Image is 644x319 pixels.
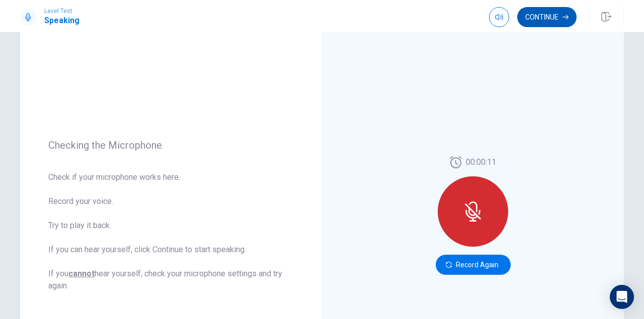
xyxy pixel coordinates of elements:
span: Checking the Microphone [48,139,294,151]
u: cannot [68,269,95,278]
div: Open Intercom Messenger [610,285,634,309]
span: Check if your microphone works here. Record your voice. Try to play it back. If you can hear your... [48,171,294,292]
button: Continue [517,7,577,27]
h1: Speaking [44,15,79,27]
span: 00:00:11 [466,156,496,168]
button: Record Again [436,255,511,275]
span: Level Test [44,8,79,15]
